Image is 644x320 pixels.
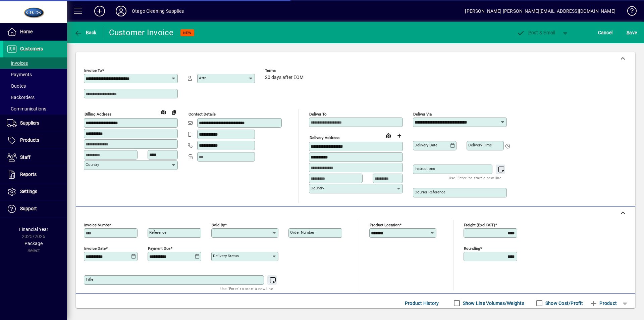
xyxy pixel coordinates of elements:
button: Cancel [596,27,614,39]
mat-label: Delivery time [468,143,492,147]
mat-label: Sold by [212,223,225,227]
span: Product [590,298,617,309]
span: NEW [183,31,192,35]
mat-label: Deliver via [413,112,432,117]
span: Suppliers [20,120,39,126]
mat-label: Order number [290,230,314,235]
a: Staff [3,149,67,166]
span: ost & Email [517,30,555,35]
span: Package [24,241,43,246]
span: Invoices [7,60,28,66]
span: Support [20,206,37,211]
a: Payments [3,69,67,80]
span: 20 days after EOM [265,75,304,80]
button: Copy to Delivery address [169,107,179,118]
mat-label: Attn [199,76,206,80]
a: Support [3,200,67,217]
span: Staff [20,154,31,160]
button: Back [72,27,98,39]
mat-hint: Use 'Enter' to start a new line [220,285,273,292]
button: Add [89,5,110,17]
mat-label: Rounding [464,246,480,251]
span: Settings [20,189,37,194]
span: S [627,30,629,35]
mat-label: Deliver To [309,112,327,117]
a: Home [3,24,67,40]
span: Reports [20,172,37,177]
span: Communications [7,106,46,111]
mat-label: Instructions [415,166,435,171]
a: Products [3,132,67,149]
mat-label: Invoice To [84,68,102,73]
label: Show Line Volumes/Weights [462,300,524,307]
a: Suppliers [3,115,67,132]
button: Save [625,27,639,39]
a: Reports [3,166,67,183]
mat-label: Payment due [148,246,170,251]
mat-label: Country [311,186,324,190]
span: Home [20,29,33,34]
button: Profile [110,5,132,17]
mat-label: Country [86,162,99,167]
mat-label: Delivery status [213,254,239,258]
span: Cancel [598,27,613,38]
mat-label: Invoice number [84,223,111,227]
div: Customer Invoice [109,27,174,38]
mat-label: Delivery date [415,143,437,147]
label: Show Cost/Profit [544,300,583,307]
span: ave [627,27,637,38]
a: Backorders [3,92,67,103]
span: Terms [265,68,305,73]
mat-label: Courier Reference [415,190,445,194]
mat-label: Reference [149,230,166,235]
a: View on map [158,106,169,117]
mat-label: Title [86,277,93,282]
span: Back [74,30,97,35]
a: View on map [383,130,394,141]
div: Otago Cleaning Supplies [132,6,184,16]
a: Communications [3,103,67,115]
mat-label: Freight (excl GST) [464,223,495,227]
span: Payments [7,72,32,77]
div: [PERSON_NAME] [PERSON_NAME][EMAIL_ADDRESS][DOMAIN_NAME] [465,6,615,16]
span: Financial Year [19,227,48,232]
button: Choose address [394,130,405,141]
button: Product [586,297,620,309]
span: Backorders [7,95,35,100]
a: Settings [3,183,67,200]
mat-hint: Use 'Enter' to start a new line [449,174,501,182]
mat-label: Invoice date [84,246,106,251]
span: Quotes [7,83,26,89]
button: Post & Email [513,27,559,39]
button: Product History [402,297,442,309]
app-page-header-button: Back [67,27,104,39]
a: Quotes [3,80,67,92]
span: Customers [20,46,43,51]
span: Products [20,137,39,143]
span: P [528,30,531,35]
a: Knowledge Base [622,1,636,23]
mat-label: Product location [370,223,399,227]
span: Product History [405,298,439,309]
a: Invoices [3,57,67,69]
